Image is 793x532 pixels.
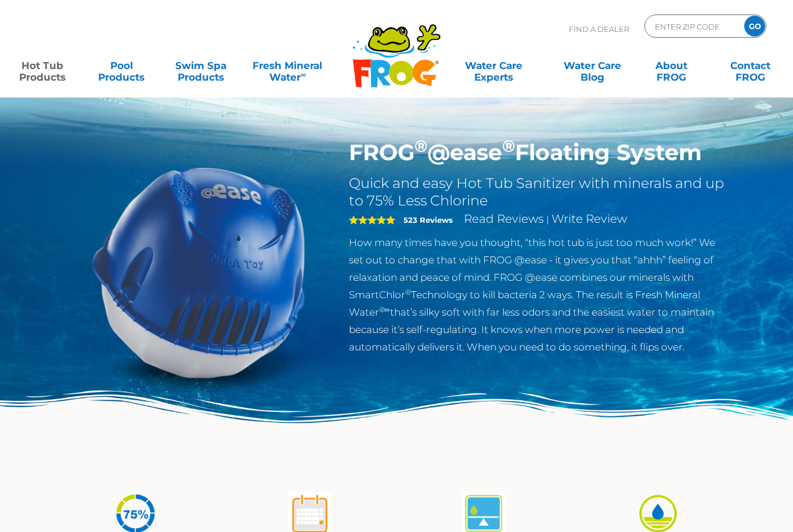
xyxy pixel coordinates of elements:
sup: ∞ [301,70,306,79]
a: ContactFROG [720,54,781,77]
img: hot-tub-product-atease-system.png [66,139,331,405]
a: Fresh MineralWater∞ [249,54,326,77]
a: PoolProducts [91,54,152,77]
p: Find A Dealer [569,15,629,44]
h1: FROG @ease Floating System [349,139,728,166]
sup: ®∞ [379,305,390,314]
a: Water CareExperts [444,54,543,77]
a: Read Reviews [464,212,544,226]
span: | [546,214,549,225]
sup: ® [414,136,427,156]
a: Swim SpaProducts [170,54,232,77]
a: AboutFROG [641,54,702,77]
a: Water CareBlog [561,54,623,77]
span: 5 [349,215,395,225]
sup: ® [502,136,515,156]
sup: ® [405,288,411,296]
a: Write Review [552,212,627,226]
strong: 523 Reviews [403,215,453,225]
p: How many times have you thought, “this hot tub is just too much work!” We set out to change that ... [349,234,728,356]
input: Zip Code Form [654,18,732,35]
h2: Quick and easy Hot Tub Sanitizer with minerals and up to 75% Less Chlorine [349,175,728,209]
input: GO [744,16,765,37]
a: Hot TubProducts [12,54,73,77]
